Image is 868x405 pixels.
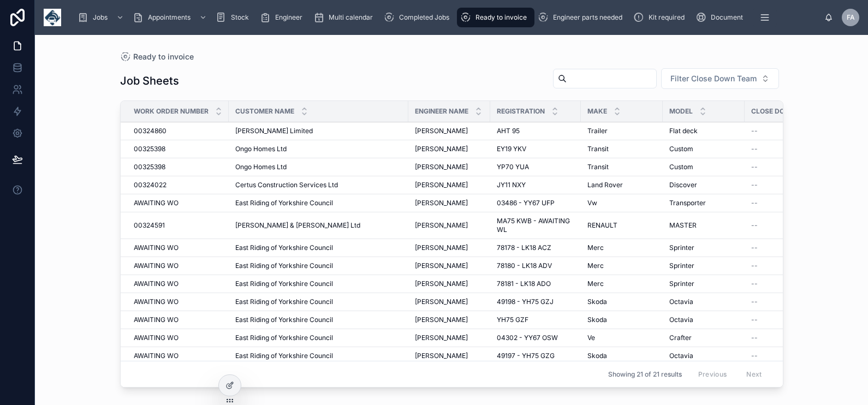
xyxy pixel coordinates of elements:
a: [PERSON_NAME] & [PERSON_NAME] Ltd [235,221,402,230]
span: [PERSON_NAME] Limited [235,127,313,135]
a: -- [751,145,830,153]
a: [PERSON_NAME] [415,333,484,342]
a: AWAITING WO [134,261,222,270]
a: [PERSON_NAME] [415,127,484,135]
span: Showing 21 of 21 results [608,370,682,379]
span: -- [751,243,758,252]
span: Engineer Name [415,107,468,116]
a: EY19 YKV [497,145,574,153]
a: Sprinter [669,243,738,252]
span: Engineer [275,13,302,22]
a: RENAULT [587,221,656,230]
span: AHT 95 [497,127,520,135]
a: YH75 GZF [497,315,574,324]
a: JY11 NXY [497,181,574,189]
a: AHT 95 [497,127,574,135]
span: -- [751,221,758,230]
a: 78181 - LK18 ADO [497,279,574,288]
span: Appointments [148,13,191,22]
span: AWAITING WO [134,333,179,342]
span: 04302 - YY67 OSW [497,333,558,342]
span: Multi calendar [329,13,373,22]
span: -- [751,127,758,135]
span: AWAITING WO [134,261,179,270]
a: YP70 YUA [497,163,574,171]
span: Certus Construction Services Ltd [235,181,338,189]
span: Ongo Homes Ltd [235,163,287,171]
span: 03486 - YY67 UFP [497,199,555,207]
span: [PERSON_NAME] [415,297,468,306]
a: [PERSON_NAME] [415,261,484,270]
a: [PERSON_NAME] [415,279,484,288]
span: East Riding of Yorkshire Council [235,279,333,288]
span: Engineer parts needed [553,13,622,22]
a: Transit [587,145,656,153]
span: Customer Name [235,107,294,116]
a: Crafter [669,333,738,342]
a: AWAITING WO [134,297,222,306]
span: -- [751,145,758,153]
span: -- [751,181,758,189]
span: Crafter [669,333,692,342]
a: Ve [587,333,656,342]
span: East Riding of Yorkshire Council [235,333,333,342]
a: [PERSON_NAME] [415,315,484,324]
span: East Riding of Yorkshire Council [235,261,333,270]
a: Appointments [129,8,212,27]
span: Land Rover [587,181,623,189]
a: Land Rover [587,181,656,189]
span: East Riding of Yorkshire Council [235,243,333,252]
a: AWAITING WO [134,315,222,324]
a: Document [692,8,751,27]
span: [PERSON_NAME] [415,163,468,171]
a: Skoda [587,352,656,360]
span: Close Down Team [751,107,817,116]
a: 00325398 [134,145,222,153]
a: Sprinter [669,279,738,288]
span: Skoda [587,352,607,360]
span: AWAITING WO [134,243,179,252]
span: 49198 - YH75 GZJ [497,297,554,306]
a: Octavia [669,315,738,324]
a: East Riding of Yorkshire Council [235,199,402,207]
span: Work Order Number [134,107,209,116]
span: -- [751,333,758,342]
a: Trailer [587,127,656,135]
span: Merc [587,279,604,288]
span: East Riding of Yorkshire Council [235,352,333,360]
span: YH75 GZF [497,315,528,324]
span: [PERSON_NAME] [415,181,468,189]
a: [PERSON_NAME] [415,221,484,230]
span: Sprinter [669,279,694,288]
a: Skoda [587,315,656,324]
a: Multi calendar [310,8,381,27]
img: App logo [44,9,61,26]
a: AWAITING WO [134,279,222,288]
span: RENAULT [587,221,617,230]
a: Custom [669,163,738,171]
a: Engineer [257,8,310,27]
a: [PERSON_NAME] [415,243,484,252]
span: Make [587,107,607,116]
span: Ready to invoice [475,13,527,22]
span: -- [751,297,758,306]
span: [PERSON_NAME] & [PERSON_NAME] Ltd [235,221,360,230]
a: -- [751,221,830,230]
a: 78180 - LK18 ADV [497,261,574,270]
span: Model [669,107,693,116]
span: [PERSON_NAME] [415,315,468,324]
span: Kit required [649,13,685,22]
span: Document [711,13,743,22]
a: AWAITING WO [134,333,222,342]
span: -- [751,279,758,288]
span: Sprinter [669,261,694,270]
a: Flat deck [669,127,738,135]
a: 00324591 [134,221,222,230]
span: -- [751,163,758,171]
a: 03486 - YY67 UFP [497,199,574,207]
a: -- [751,243,830,252]
span: FA [847,13,855,22]
span: MASTER [669,221,697,230]
a: MA75 KWB - AWAITING WL [497,217,574,234]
